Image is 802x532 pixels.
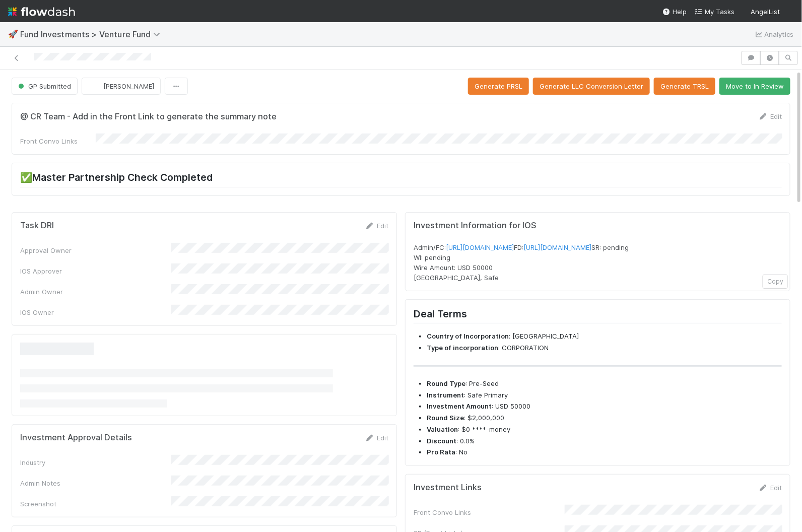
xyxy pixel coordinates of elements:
img: logo-inverted-e16ddd16eac7371096b0.svg [8,3,75,20]
div: IOS Approver [20,266,171,276]
div: Front Convo Links [414,507,565,517]
span: Fund Investments > Venture Fund [20,29,165,39]
img: avatar_d2b43477-63dc-4e62-be5b-6fdd450c05a1.png [90,81,100,91]
li: : 0.0% [427,436,782,446]
div: Screenshot [20,499,171,509]
a: Edit [758,484,782,492]
span: My Tasks [695,8,734,16]
button: Generate TRSL [654,78,715,95]
strong: Investment Amount [427,402,492,410]
a: Edit [758,112,782,120]
a: [URL][DOMAIN_NAME] [523,243,591,251]
span: AngelList [751,8,780,16]
h5: @ CR Team - Add in the Front Link to generate the summary note [20,112,277,122]
button: Generate PRSL [468,78,529,95]
button: Generate LLC Conversion Letter [533,78,650,95]
h5: Investment Approval Details [20,433,132,443]
li: : Pre-Seed [427,379,782,389]
a: Analytics [754,28,794,40]
a: Edit [365,434,388,442]
strong: Type of incorporation [427,344,498,352]
button: [PERSON_NAME] [82,78,161,95]
a: Edit [365,222,388,230]
a: [URL][DOMAIN_NAME] [446,243,514,251]
strong: Discount [427,437,456,445]
div: Industry [20,457,171,468]
li: : [GEOGRAPHIC_DATA] [427,331,782,342]
strong: Round Type [427,379,465,387]
li: : Safe Primary [427,390,782,401]
button: Copy [763,275,788,289]
h2: Deal Terms [414,308,782,323]
li: : No [427,447,782,457]
span: 🚀 [8,30,18,38]
span: GP Submitted [16,82,71,90]
a: My Tasks [695,7,734,17]
div: IOS Owner [20,307,171,317]
img: avatar_eed832e9-978b-43e4-b51e-96e46fa5184b.png [784,7,794,17]
li: : $2,000,000 [427,413,782,423]
button: Move to In Review [719,78,790,95]
strong: Instrument [427,391,464,399]
h5: Task DRI [20,221,54,231]
div: Help [662,7,687,17]
li: : USD 50000 [427,402,782,412]
span: [PERSON_NAME] [103,82,154,90]
button: GP Submitted [12,78,78,95]
span: Admin/FC: FD: SR: pending WI: pending Wire Amount: USD 50000 [GEOGRAPHIC_DATA], Safe [414,243,629,282]
h5: Investment Links [414,483,482,493]
div: Approval Owner [20,245,171,255]
strong: Valuation [427,425,458,433]
li: : CORPORATION [427,343,782,353]
strong: Round Size [427,414,464,422]
div: Admin Owner [20,287,171,297]
h2: ✅Master Partnership Check Completed [20,171,782,187]
h5: Investment Information for IOS [414,221,782,231]
div: Front Convo Links [20,136,96,146]
strong: Country of Incorporation [427,332,509,340]
div: Admin Notes [20,478,171,488]
strong: Pro Rata [427,448,455,456]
